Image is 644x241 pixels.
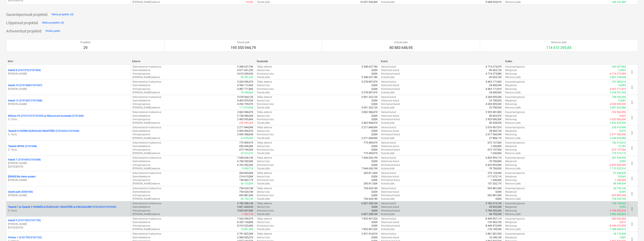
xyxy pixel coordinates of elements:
p: Kulude jääk : [381,76,395,79]
p: 4 487 771,86€ [237,87,253,91]
p: Seotud kulud : [381,65,396,69]
button: Näita projekte (0) [41,19,65,26]
p: 0,00€ [371,118,377,121]
span: more_vert [630,146,634,151]
p: 24 600,05€ [489,91,502,94]
p: Rahavoog : [505,118,517,121]
p: S. Toots [8,209,129,213]
p: 5 091 322,12€ [361,95,377,99]
p: Kinnitatud kulud : [381,102,400,106]
p: Aiandi 8 (2101572/2101566) [8,69,41,72]
p: Seotud kulud : [381,126,396,129]
p: Aiandi park (2050100) [8,190,33,194]
p: 0,00€ [371,99,377,102]
p: Tasandi 8 HOONE/ÜLDKULUD//MAATÖÖD (2101624//2101640) [8,129,79,133]
p: Garantiiperioodi projektid [6,12,47,17]
p: 349 237,48€ [612,0,626,4]
p: 5 269 956,47€ [237,80,253,84]
p: Seotud kulud : [381,156,396,160]
p: Rahavoo jääk : [505,106,521,109]
p: 6 763 292,26€ [237,163,253,167]
div: Tasandi 8 HOONE/ÜLDKULUD//MAATÖÖD (2101624//2101640)S. Toots [8,129,129,136]
p: 15,68% [618,99,626,102]
p: Seotud tulu : [257,145,270,148]
p: Rahavoog : [505,72,517,76]
p: [DATE] - [DATE] [8,165,129,169]
p: Aiandi 7 (2101659/2101668) [8,158,41,161]
div: Nimi [8,60,129,63]
p: 0,00€ [371,114,377,118]
p: 0,00€ [371,145,377,148]
p: [PERSON_NAME] [8,222,129,226]
p: Seotud tulu : [257,160,270,163]
p: Aiandi 10 (2101608/2101567) [8,84,42,87]
p: Kulude jääk : [381,91,395,94]
p: 2 862 968,47€ [361,121,377,125]
p: Seotud tulu : [257,84,270,87]
span: more_vert [630,70,634,75]
p: 2 069 004,57€ [237,129,253,133]
p: 4 403 870,53€ [237,99,253,102]
p: Tasandi INFRA (2101648) [8,145,37,148]
p: [DATE] - [DATE] [8,226,129,229]
p: -99 063,16€ [488,76,502,79]
p: 798 526,55€ [612,95,626,99]
p: Aiandi 9 (2101702/2101730) [8,219,41,222]
p: 0,00€ [371,163,377,167]
div: Kokku [505,60,626,63]
span: more_vert [630,207,634,211]
p: -2 017 560,54€ [609,133,626,136]
p: 696 606,68€ [239,145,253,148]
p: 5 407 700,94€ [610,76,626,79]
p: Eesmärkeelarve : [133,114,151,118]
p: 5 278 857,47€ [361,80,377,84]
p: Eelarvestatud maksumus : [133,156,162,160]
p: 1 036,80€ [491,152,502,155]
p: Tellija eelarve : [257,65,272,69]
p: Rahavoo jääk : [505,121,521,125]
div: Peida jaotis [46,29,60,33]
p: S. Toots [8,118,129,121]
p: 7 044 636,19€ [237,156,253,160]
p: -4 269 095,53€ [609,102,626,106]
p: Hinnaprognoos : [133,102,151,106]
p: [PERSON_NAME] [8,72,129,76]
p: 4 615 209,92€ [237,72,253,76]
p: Kinnitatud kulud : [381,118,400,121]
p: 0,00€ [371,84,377,87]
p: 2 925 081,89€ [486,110,502,114]
span: more_vert [630,161,634,166]
p: S. Toots [8,148,129,152]
p: 4 292 795,57€ [237,102,253,106]
p: 29 [80,45,90,50]
p: Seotud kulud : [381,110,396,114]
p: 672 157,56€ [488,148,502,152]
p: 23 700,03€ [489,99,502,102]
p: Kasumiprognoos : [505,95,525,99]
p: [DEMO] My demo project [8,175,36,178]
p: Seotud tulu : [257,99,270,102]
p: -4 463 171,81€ [609,87,626,91]
div: Mõtuse 29 (2101515/2101645) ja Sõpruse pst bussirada (2101646)S. Toots [8,114,129,121]
p: 6 833 993,09€ [486,163,502,167]
div: Tasandi 1 ja Tasandi 3 HOONED ja ÜLDKULUD //MAATÖÖD ja VARJUALUNE (2101623//2101649)S. Toots [8,205,129,212]
p: 2 822 039,52€ [610,121,626,125]
p: Eesmärkeelarve : [133,84,151,87]
p: 5 009,73€ [242,167,253,170]
p: Kasumiprognoos : [505,141,525,145]
p: 0,00€ [371,87,377,91]
p: Eelarvestatud maksumus : [133,65,162,69]
p: 195 555 944,79 [231,45,256,50]
p: Marginaal : [505,114,517,118]
div: Kulud [381,60,502,63]
p: Hinnaprognoos : [133,87,151,91]
p: Eesmärkeelarve : [133,160,151,163]
p: Marginaal : [505,145,517,148]
p: Tellija eelarve : [257,126,272,129]
p: 0,00€ [371,133,377,136]
p: [PERSON_NAME] [8,87,129,91]
span: more_vert [630,115,634,120]
p: -4 714 273,08€ [609,72,626,76]
p: 28 460,73€ [489,129,502,133]
p: Marginaal : [505,160,517,163]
